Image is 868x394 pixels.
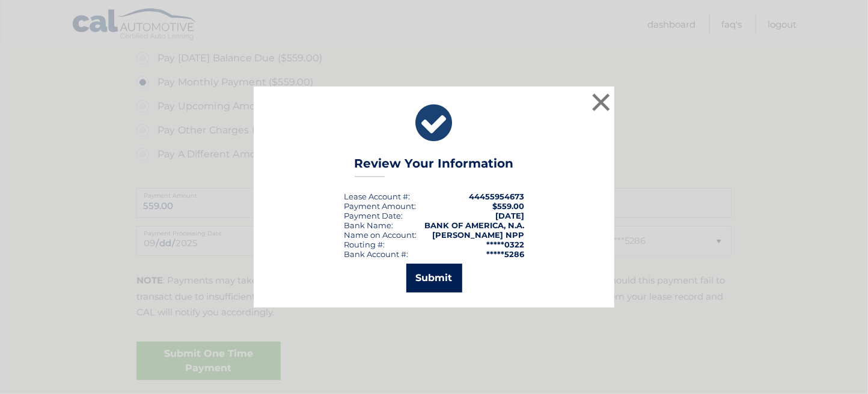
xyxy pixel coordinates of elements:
[495,211,524,220] span: [DATE]
[344,192,410,201] div: Lease Account #:
[344,211,403,220] div: :
[424,220,524,230] strong: BANK OF AMERICA, N.A.
[344,220,393,230] div: Bank Name:
[406,264,462,292] button: Submit
[344,201,416,211] div: Payment Amount:
[469,192,524,201] strong: 44455954673
[344,249,408,259] div: Bank Account #:
[355,156,514,177] h3: Review Your Information
[589,90,613,114] button: ×
[344,211,401,220] span: Payment Date
[344,240,385,249] div: Routing #:
[432,230,524,240] strong: [PERSON_NAME] NPP
[344,230,417,240] div: Name on Account:
[492,201,524,211] span: $559.00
